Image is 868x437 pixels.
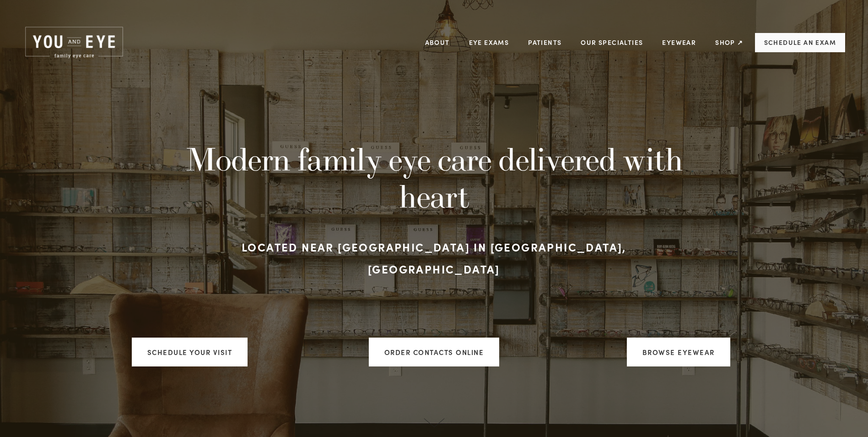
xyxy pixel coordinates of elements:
a: Schedule your visit [132,338,248,366]
a: Browse Eyewear [627,338,730,366]
a: Our Specialties [581,38,643,47]
strong: Located near [GEOGRAPHIC_DATA] in [GEOGRAPHIC_DATA], [GEOGRAPHIC_DATA] [242,239,630,276]
a: ORDER CONTACTS ONLINE [369,338,500,366]
a: Patients [528,35,561,49]
a: Eye Exams [469,35,509,49]
h1: Modern family eye care delivered with heart [183,141,685,214]
a: Eyewear [662,35,696,49]
a: Schedule an Exam [755,33,845,52]
a: Shop ↗ [715,35,743,49]
a: About [425,35,450,49]
img: Rochester, MN | You and Eye | Family Eye Care [23,25,125,60]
